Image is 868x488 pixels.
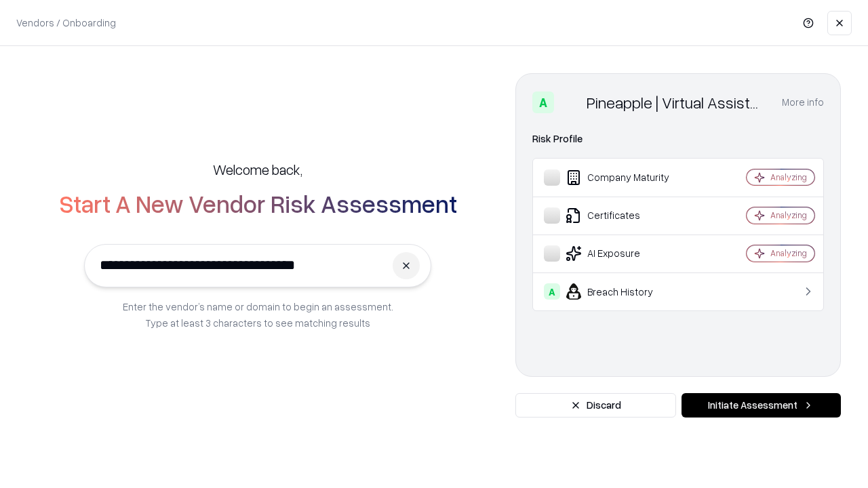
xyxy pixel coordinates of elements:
[544,207,706,224] div: Certificates
[59,190,457,217] h2: Start A New Vendor Risk Assessment
[682,393,841,418] button: Initiate Assessment
[123,298,393,331] p: Enter the vendor’s name or domain to begin an assessment. Type at least 3 characters to see match...
[544,245,706,262] div: AI Exposure
[544,283,706,300] div: Breach History
[770,247,807,259] div: Analyzing
[587,91,766,113] div: Pineapple | Virtual Assistant Agency
[770,171,807,183] div: Analyzing
[213,160,302,179] h5: Welcome back,
[544,283,560,300] div: A
[782,90,824,115] button: More info
[532,131,824,147] div: Risk Profile
[515,393,676,418] button: Discard
[544,169,706,186] div: Company Maturity
[559,91,581,113] img: Pineapple | Virtual Assistant Agency
[16,16,116,30] p: Vendors / Onboarding
[770,209,807,221] div: Analyzing
[532,91,554,113] div: A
